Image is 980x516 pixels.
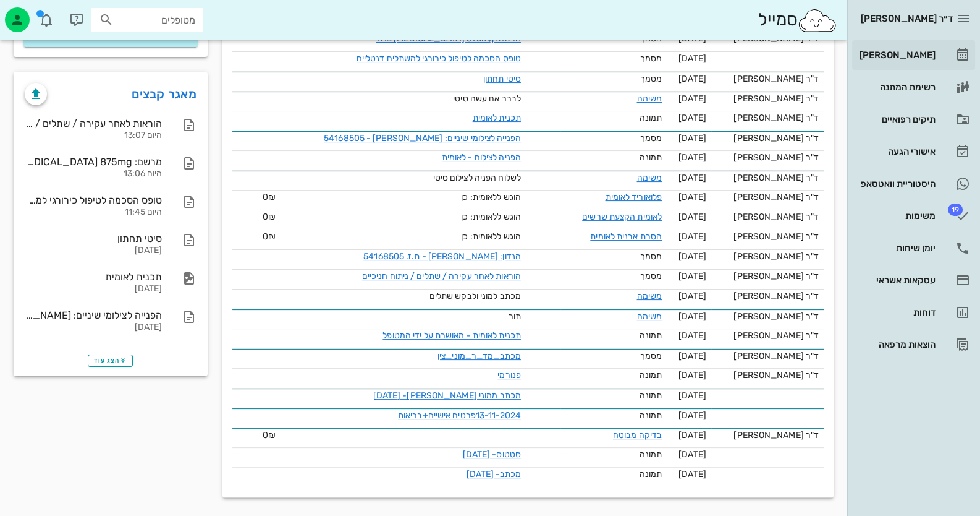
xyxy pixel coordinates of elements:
[857,307,936,317] div: דוחות
[716,230,819,243] div: ד"ר [PERSON_NAME]
[857,114,936,124] div: תיקים רפואיים
[636,291,662,301] a: משימה
[678,311,706,322] span: [DATE]
[678,133,706,144] span: [DATE]
[483,74,521,84] a: סיטי תחתון
[636,173,662,183] a: משימה
[678,192,706,202] span: [DATE]
[852,137,975,166] a: אישורי הגעה
[636,311,662,322] a: משימה
[613,430,662,441] a: בדיקה מבוטח
[382,330,521,341] a: תכנית לאומית - מאושרת על ידי המטופל
[716,210,819,223] div: ד"ר [PERSON_NAME]
[678,469,706,479] span: [DATE]
[716,310,819,323] div: ד"ר [PERSON_NAME]
[376,33,521,44] a: מרשם: TAB [MEDICAL_DATA] 875mg
[857,243,936,253] div: יומן שיחות
[639,390,662,401] span: תמונה
[25,131,162,141] div: היום 13:07
[461,192,521,202] span: הוגש ללאומית: כן
[678,291,706,301] span: [DATE]
[852,330,975,359] a: הוצאות מרפאה
[852,105,975,134] a: תיקים רפואיים
[716,369,819,382] div: ד"ר [PERSON_NAME]
[639,370,662,381] span: תמונה
[639,152,662,163] span: תמונה
[263,192,276,202] span: 0₪
[363,251,521,262] a: הנדון: [PERSON_NAME] - ת.ז. 54168505
[678,330,706,341] span: [DATE]
[640,74,662,84] span: מסמך
[25,246,162,256] div: [DATE]
[36,10,44,17] span: תג
[852,72,975,102] a: רשימת המתנה
[861,13,953,24] span: ד״ר [PERSON_NAME]
[263,212,276,222] span: 0₪
[25,118,162,129] div: הוראות לאחר עקירה / שתלים / ניתוח חניכיים
[716,151,819,164] div: ד"ר [PERSON_NAME]
[716,329,819,342] div: ד"ר [PERSON_NAME]
[433,173,521,183] span: לשלוח הפניה לצילום סיטי
[857,82,936,92] div: רשימת המתנה
[25,284,162,295] div: [DATE]
[461,231,521,242] span: הוגש ללאומית: כן
[678,430,706,441] span: [DATE]
[442,152,521,163] a: הפניה לצילום - לאומית
[429,291,521,301] span: מכתב למוני ולבקש שתלים
[857,275,936,285] div: עסקאות אשראי
[25,194,162,206] div: טופס הסכמה לטיפול כירורגי למשתלים דנטליים
[640,33,662,44] span: מסמך
[605,192,662,202] a: פלואוריד לאומית
[716,171,819,184] div: ד"ר [PERSON_NAME]
[639,469,662,479] span: תמונה
[25,309,162,321] div: הפנייה לצילומי שיניים: [PERSON_NAME] - 54168505
[437,351,521,361] a: מכתב_מד_ר_מוני_צין
[132,84,196,104] a: מאגר קבצים
[467,469,521,479] a: מכתב- [DATE]
[639,113,662,123] span: תמונה
[797,8,837,33] img: SmileCloud logo
[473,113,521,123] a: תכנית לאומית
[678,173,706,183] span: [DATE]
[678,231,706,242] span: [DATE]
[25,322,162,333] div: [DATE]
[716,290,819,303] div: ד"ר [PERSON_NAME]
[716,350,819,363] div: ד"ר [PERSON_NAME]
[509,311,521,322] span: תור
[678,93,706,104] span: [DATE]
[640,251,662,262] span: מסמך
[678,271,706,282] span: [DATE]
[857,340,936,350] div: הוצאות מרפאה
[678,74,706,84] span: [DATE]
[852,201,975,231] a: תגמשימות
[639,330,662,341] span: תמונה
[461,212,521,222] span: הוגש ללאומית: כן
[640,133,662,144] span: מסמך
[678,113,706,123] span: [DATE]
[852,265,975,295] a: עסקאות אשראי
[716,72,819,85] div: ד"ר [PERSON_NAME]
[94,357,127,364] span: הצג עוד
[582,212,662,222] a: לאומית הקצעת שרשים
[857,147,936,157] div: אישורי הגעה
[716,191,819,204] div: ד"ר [PERSON_NAME]
[948,204,963,216] span: תג
[678,370,706,381] span: [DATE]
[857,211,936,221] div: משימות
[716,270,819,283] div: ד"ר [PERSON_NAME]
[716,132,819,145] div: ד"ר [PERSON_NAME]
[453,93,521,104] span: לברר אם עשה סיטי
[678,449,706,460] span: [DATE]
[678,251,706,262] span: [DATE]
[852,40,975,70] a: [PERSON_NAME]
[25,271,162,283] div: תכנית לאומית
[716,111,819,124] div: ד"ר [PERSON_NAME]
[716,250,819,263] div: ד"ר [PERSON_NAME]
[640,271,662,282] span: מסמך
[678,351,706,361] span: [DATE]
[25,156,162,168] div: מרשם: TAB [MEDICAL_DATA] 875mg
[263,231,276,242] span: 0₪
[639,410,662,421] span: תמונה
[25,233,162,244] div: סיטי תחתון
[636,93,662,104] a: משימה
